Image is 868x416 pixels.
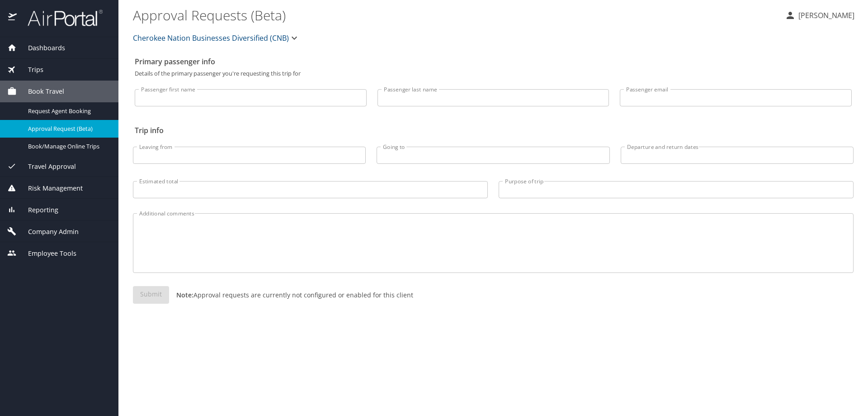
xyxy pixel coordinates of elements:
img: icon-airportal.png [8,9,18,27]
span: Trips [17,65,43,75]
span: Risk Management [17,183,83,193]
span: Company Admin [17,227,79,237]
span: Book/Manage Online Trips [28,142,108,151]
h1: Approval Requests (Beta) [133,1,778,29]
img: airportal-logo.png [18,9,103,27]
span: Dashboards [17,43,65,53]
strong: Note: [176,291,193,299]
span: Approval Request (Beta) [28,124,108,133]
span: Cherokee Nation Businesses Diversified (CNB) [133,32,289,44]
span: Request Agent Booking [28,107,108,115]
p: Details of the primary passenger you're requesting this trip for [135,71,852,77]
button: [PERSON_NAME] [781,7,858,24]
span: Employee Tools [17,249,76,258]
span: Travel Approval [17,162,76,172]
h2: Primary passenger info [135,54,852,69]
button: Cherokee Nation Businesses Diversified (CNB) [129,29,303,47]
p: [PERSON_NAME] [796,10,854,21]
span: Book Travel [17,86,64,96]
h2: Trip info [135,123,852,138]
span: Reporting [17,205,58,215]
p: Approval requests are currently not configured or enabled for this client [169,290,413,300]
